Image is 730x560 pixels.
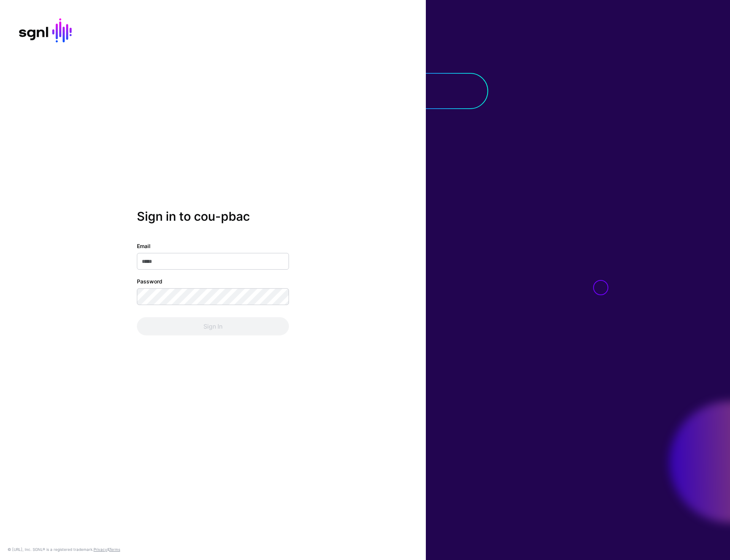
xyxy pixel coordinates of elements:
label: Email [137,242,151,250]
h2: Sign in to cou-pbac [137,209,289,224]
label: Password [137,277,162,285]
a: Privacy [94,547,107,552]
div: © [URL], Inc. SGNL® is a registered trademark. & [8,546,120,552]
a: Terms [109,547,120,552]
